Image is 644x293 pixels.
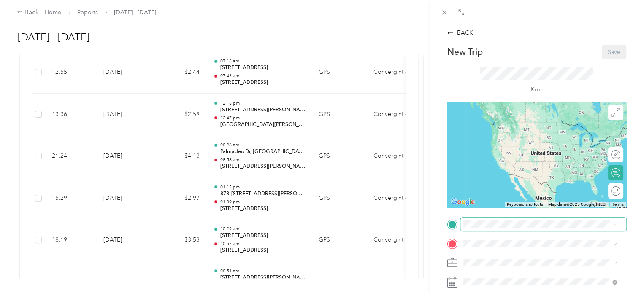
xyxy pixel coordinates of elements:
a: Terms (opens in new tab) [612,202,624,207]
p: New Trip [447,46,482,58]
span: Map data ©2025 Google, INEGI [548,202,607,207]
div: BACK [447,28,473,37]
p: Kms [530,84,543,95]
iframe: Everlance-gr Chat Button Frame [597,246,644,293]
button: Keyboard shortcuts [507,202,543,207]
a: Open this area in Google Maps (opens a new window) [449,196,477,207]
img: Google [449,196,477,207]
